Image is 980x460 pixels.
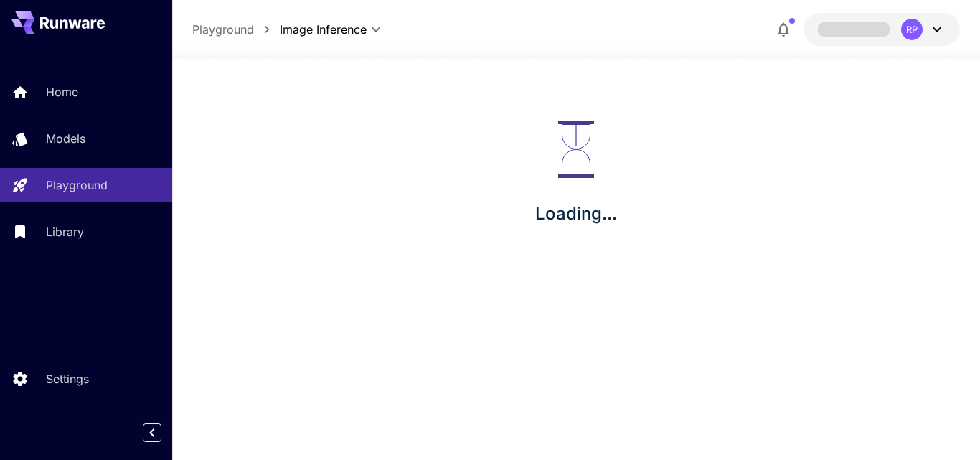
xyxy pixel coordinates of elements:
span: Image Inference [280,21,367,38]
p: Settings [46,370,89,388]
p: Loading... [535,201,617,227]
p: Home [46,83,78,100]
a: Playground [192,21,254,38]
div: Collapse sidebar [154,420,172,446]
p: Playground [46,177,108,194]
button: RP [804,13,960,46]
div: RP [901,19,923,40]
nav: breadcrumb [192,21,280,38]
p: Models [46,130,85,147]
button: Collapse sidebar [143,423,161,442]
p: Library [46,223,84,240]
